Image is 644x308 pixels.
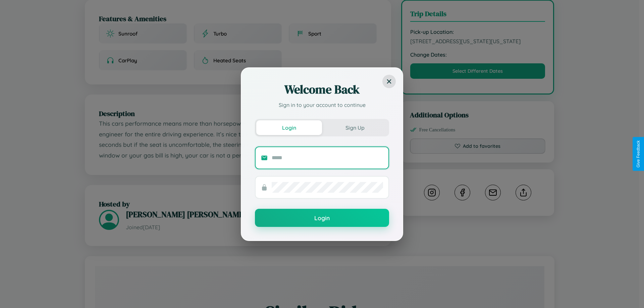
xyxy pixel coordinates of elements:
[255,209,389,227] button: Login
[255,101,389,109] p: Sign in to your account to continue
[322,120,388,135] button: Sign Up
[256,120,322,135] button: Login
[255,81,389,98] h2: Welcome Back
[636,140,641,168] div: Give Feedback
